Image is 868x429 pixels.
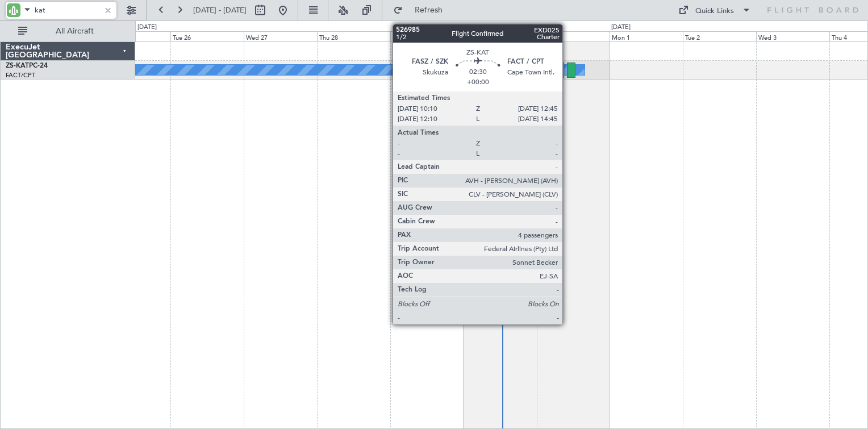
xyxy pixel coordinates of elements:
button: All Aircraft [12,22,123,40]
button: Quick Links [673,1,757,19]
button: Refresh [388,1,456,19]
div: Tue 26 [170,31,244,41]
div: [DATE] [611,23,631,32]
span: ZS-KAT [6,63,29,69]
div: Sat 30 [464,31,537,41]
div: Sun 31 [537,31,610,41]
a: FACT/CPT [6,71,35,80]
div: Thu 28 [317,31,390,41]
span: Refresh [405,6,453,14]
div: Mon 1 [610,31,683,41]
div: Wed 3 [756,31,829,41]
span: All Aircraft [30,27,120,35]
div: Fri 29 [390,31,464,41]
a: ZS-KATPC-24 [6,63,48,69]
input: A/C (Reg. or Type) [35,2,100,19]
div: Tue 2 [683,31,756,41]
div: Wed 27 [244,31,317,41]
span: [DATE] - [DATE] [193,5,247,15]
div: [DATE] [137,23,157,32]
div: Quick Links [695,6,734,17]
